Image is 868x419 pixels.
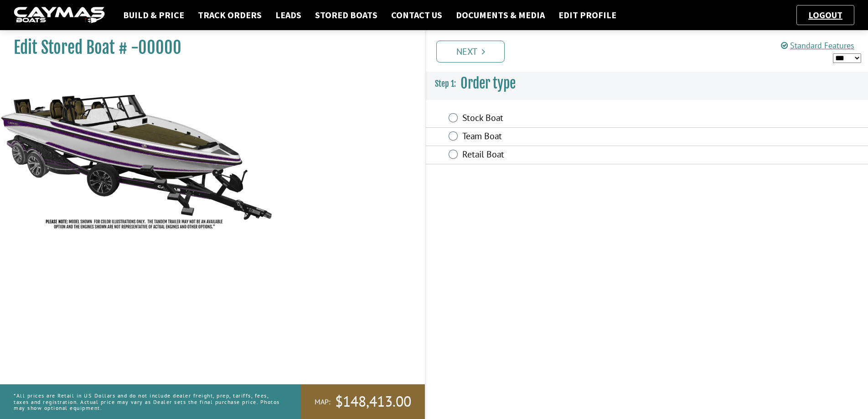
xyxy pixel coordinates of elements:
a: Stored Boats [310,9,382,21]
a: Next [436,41,505,63]
h3: Order type [426,67,868,100]
a: Edit Profile [554,9,621,21]
a: Track Orders [193,9,266,21]
p: *All prices are Retail in US Dollars and do not include dealer freight, prep, tariffs, fees, taxe... [14,388,280,415]
img: caymas-dealer-connect-2ed40d3bc7270c1d8d7ffb4b79bf05adc795679939227970def78ec6f6c03838.gif [14,7,105,24]
a: Contact Us [387,9,447,21]
a: Build & Price [119,9,189,21]
label: Retail Boat [462,149,706,162]
a: Leads [271,9,306,21]
a: MAP:$148,413.00 [301,384,425,419]
label: Stock Boat [462,112,706,126]
ul: Pagination [434,39,868,63]
h1: Edit Stored Boat # -00000 [14,37,402,58]
span: $148,413.00 [335,392,411,411]
label: Team Boat [462,131,706,144]
a: Documents & Media [451,9,549,21]
a: Standard Features [781,40,854,51]
a: Logout [804,9,847,21]
span: MAP: [315,397,331,407]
